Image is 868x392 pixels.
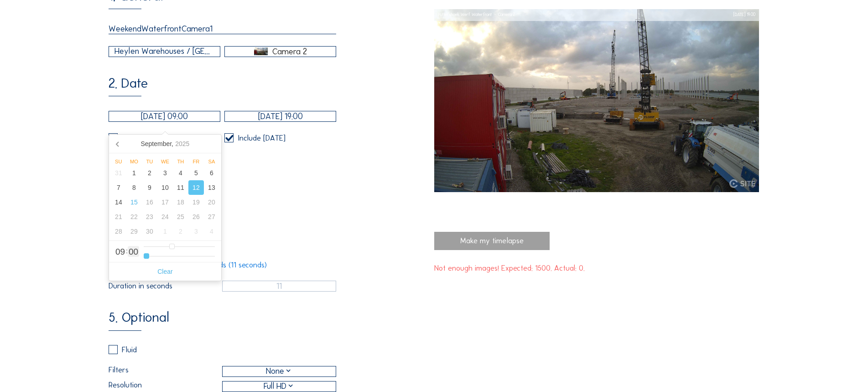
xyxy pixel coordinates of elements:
div: 1 [157,224,173,239]
div: 6 [204,166,219,180]
div: 9 [142,180,157,195]
div: 4 [173,166,188,180]
div: Include [DATE] [238,134,286,142]
div: 12 [188,180,204,195]
div: 4 [204,224,219,239]
input: End date [224,111,336,122]
div: Max duration is 0 minute 11 seconds (11 seconds) [109,261,337,269]
div: 22 [126,209,142,224]
div: Su [111,159,126,164]
div: 11 [173,180,188,195]
div: None [266,365,292,378]
div: selected_image_1509Camera 2 [225,47,336,57]
label: Duration in seconds [109,282,222,290]
div: 7 [111,180,126,195]
img: selected_image_1509 [254,47,268,55]
input: Name [109,24,337,34]
div: [DATE] 19:00 [733,9,755,21]
div: 8 [126,180,142,195]
div: 19 [188,195,204,209]
span: 00 [129,247,138,256]
div: Camera 2 [272,47,307,56]
label: Filters [109,366,222,377]
div: September, [137,136,193,151]
div: 24 [157,209,173,224]
div: 31 [111,166,126,180]
div: 13 [204,180,219,195]
img: C-Site Logo [729,179,755,188]
div: 3 [157,166,173,180]
div: 20 [204,195,219,209]
div: Fluid [122,346,137,354]
div: Heylen Warehouses / [GEOGRAPHIC_DATA] [GEOGRAPHIC_DATA] [114,45,214,58]
div: 18 [173,195,188,209]
div: We [157,159,173,164]
div: Camera 2 [492,9,515,21]
div: 27 [204,209,219,224]
div: 1 [126,166,142,180]
div: Tu [142,159,157,164]
div: 28 [111,224,126,239]
img: Image [434,9,760,192]
div: 10 [157,180,173,195]
div: Not enough images! Expected: 1500. Actual: 0. [434,264,760,272]
div: Full HD [223,382,336,392]
div: Make my timelapse [434,232,550,250]
i: 2025 [175,140,189,147]
div: 25 [173,209,188,224]
div: 15 [126,195,142,209]
span: : [126,248,128,254]
div: Puttershoek Werf Waterfront [438,9,492,21]
div: 29 [126,224,142,239]
div: None [223,366,336,376]
span: 09 [115,247,125,256]
div: 2. Date [109,77,148,96]
div: Heylen Warehouses / [GEOGRAPHIC_DATA] [GEOGRAPHIC_DATA] [109,47,220,57]
label: Resolution [109,381,222,392]
div: 3 [188,224,204,239]
div: 21 [111,209,126,224]
div: 14 [111,195,126,209]
div: 2 [173,224,188,239]
div: 17 [157,195,173,209]
div: 2 [142,166,157,180]
div: 23 [142,209,157,224]
div: Mo [126,159,142,164]
div: Fr [188,159,204,164]
div: 5 [188,166,204,180]
button: Clear [111,264,219,279]
div: 26 [188,209,204,224]
div: Sa [204,159,219,164]
div: 30 [142,224,157,239]
div: Th [173,159,188,164]
div: 16 [142,195,157,209]
div: 5. Optional [109,311,169,330]
input: Start date [109,111,220,122]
